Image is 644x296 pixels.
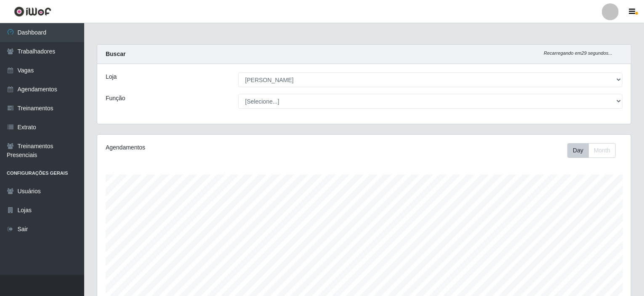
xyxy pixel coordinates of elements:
[106,51,125,57] strong: Buscar
[588,143,616,158] button: Month
[14,6,51,17] img: CoreUI Logo
[567,143,623,158] div: Toolbar with button groups
[106,94,125,103] label: Função
[544,51,612,56] i: Recarregando em 29 segundos...
[106,143,314,152] div: Agendamentos
[567,143,589,158] button: Day
[106,72,117,81] label: Loja
[567,143,616,158] div: First group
